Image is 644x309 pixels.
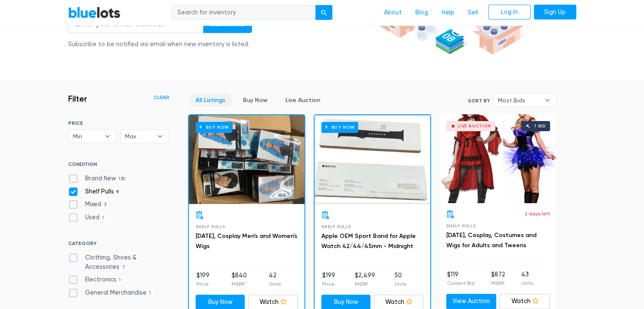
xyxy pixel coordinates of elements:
label: Shelf Pulls [68,187,122,196]
label: Brand New [68,174,128,183]
a: [DATE], Cosplay, Costumes and Wigs for Adults and Tweens [446,232,536,249]
span: 1 [100,215,107,221]
span: Min [73,130,101,143]
li: $119 [447,270,475,287]
p: Price [196,280,210,288]
li: 42 [269,271,281,288]
h6: CATEGORY [68,240,169,250]
a: Buy Now [315,115,430,204]
span: Max [125,130,153,143]
a: Live Auction [278,94,327,107]
p: Current Bid [447,279,475,287]
a: Buy Now [189,115,304,204]
li: 43 [521,270,533,287]
p: MSRP [491,279,505,287]
span: 1 [116,277,124,284]
h3: Filter [68,94,87,104]
label: Used [68,213,107,222]
a: Sign Up [534,5,576,20]
label: Electronics [68,275,124,284]
li: $2,499 [355,271,375,288]
span: Shelf Pulls [321,224,351,229]
label: Mixed [68,200,109,209]
b: ▾ [151,130,169,143]
a: Buy Now [236,94,275,107]
span: 3 [101,202,109,209]
p: Price [322,280,335,288]
a: View Auction [446,294,497,309]
div: Live Auction [458,124,491,128]
li: $872 [491,270,505,287]
label: Sort By [468,97,490,105]
li: $199 [196,271,210,288]
span: 130 [116,176,128,182]
a: Sell [461,5,485,21]
div: Subscribe to be notified via email when new inventory is listed. [68,40,252,49]
a: All Listings [188,94,232,107]
a: About [377,5,409,21]
a: Clear [154,94,169,101]
li: 50 [395,271,406,288]
a: Help [435,5,461,21]
a: Watch [500,294,550,309]
li: $199 [322,271,335,288]
a: Blog [409,5,435,21]
p: Units [269,280,281,288]
p: 2 days left [525,210,550,218]
span: 1 [146,290,154,297]
li: $840 [232,271,247,288]
label: Clothing, Shoes & Accessories [68,253,169,271]
span: 7 [119,264,128,271]
a: Apple OEM Sport Band for Apple Watch 42/44/45mm - Midnight [321,232,416,250]
p: MSRP [232,280,247,288]
p: Units [521,279,533,287]
a: [DATE], Cosplay Men's and Women's Wigs [196,232,297,250]
b: ▾ [539,94,556,107]
b: ▾ [99,130,116,143]
div: 1 bid [534,124,546,128]
p: Units [395,280,406,288]
span: Most Bids [498,94,540,107]
a: BlueLots [68,6,121,19]
input: Search for inventory [172,5,316,20]
span: 9 [114,189,122,196]
h6: CONDITION [68,161,169,171]
h6: Buy Now [321,122,358,132]
h6: PRICE [68,120,169,126]
p: MSRP [355,280,375,288]
label: General Merchandise [68,288,154,298]
span: Shelf Pulls [196,224,225,229]
h6: Buy Now [196,122,232,132]
a: Log In [488,5,531,20]
a: Live Auction 1 bid [439,114,557,203]
span: Shelf Pulls [446,223,476,228]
